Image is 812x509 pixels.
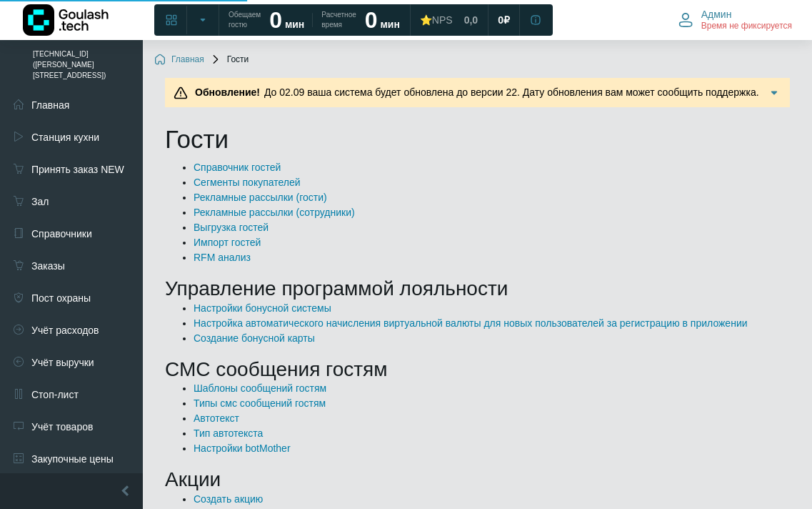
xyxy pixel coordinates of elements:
span: Обещаем гостю [229,10,261,30]
span: Расчетное время [321,10,356,30]
span: мин [285,19,304,30]
a: 0 ₽ [489,7,518,33]
img: Предупреждение [174,86,188,100]
a: Автотекст [194,412,239,424]
h2: Управление программой лояльности [165,277,790,301]
a: Создать акцию [194,493,263,505]
img: Подробнее [767,86,781,100]
a: Настройки botMother [194,443,291,454]
a: Справочник гостей [194,162,281,173]
span: До 02.09 ваша система будет обновлена до версии 22. Дату обновления вам может сообщить поддержка.... [191,87,759,113]
a: Настройки бонусной системы [194,302,331,314]
button: Админ Время не фиксируется [670,5,801,35]
a: Рекламные рассылки (гости) [194,192,327,203]
a: Типы смс сообщений гостям [194,397,326,409]
span: 0 [498,14,503,26]
a: ⭐NPS 0,0 [411,7,486,33]
a: Обещаем гостю 0 мин Расчетное время 0 мин [220,7,408,33]
span: 0,0 [464,14,478,26]
a: Рекламные рассылки (сотрудники) [194,207,355,218]
span: мин [380,19,399,30]
strong: 0 [365,7,378,33]
a: Выгрузка гостей [194,222,269,233]
a: Настройка автоматического начисления виртуальной валюты для новых пользователей за регистрацию в ... [194,317,748,329]
h2: СМС сообщения гостям [165,357,790,382]
div: ⭐ [420,14,453,26]
b: Обновление! [195,87,260,98]
span: ₽ [503,14,510,26]
a: Сегменты покупателей [194,177,301,188]
span: Время не фиксируется [701,21,792,32]
a: Импорт гостей [194,237,261,248]
h1: Гости [165,124,790,154]
h2: Акции [165,468,790,492]
img: Логотип компании Goulash.tech [23,4,109,36]
a: Создание бонусной карты [194,332,315,344]
a: RFM анализ [194,252,251,263]
a: Главная [154,54,204,66]
strong: 0 [269,7,282,33]
a: Тип автотекста [194,428,263,439]
span: Админ [701,8,732,21]
span: Гости [210,54,249,66]
span: NPS [432,14,453,26]
a: Шаблоны сообщений гостям [194,382,326,394]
